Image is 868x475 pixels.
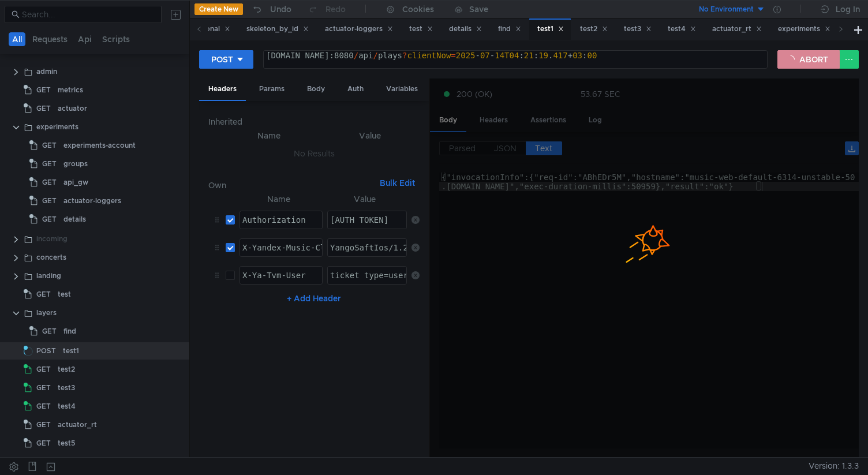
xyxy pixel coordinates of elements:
[402,2,434,16] div: Cookies
[194,3,243,15] button: Create New
[36,435,51,452] span: GET
[36,249,66,266] div: concerts
[58,398,76,415] div: test4
[300,1,354,18] button: Redo
[699,4,754,15] div: No Environment
[58,416,97,433] div: actuator_rt
[409,23,433,35] div: test
[294,148,335,159] nz-embed-empty: No Results
[63,211,86,228] div: details
[36,118,78,136] div: experiments
[199,50,253,69] button: POST
[668,23,696,35] div: test4
[36,416,51,433] span: GET
[63,323,76,340] div: find
[36,81,51,99] span: GET
[836,2,860,16] div: Log In
[63,155,88,173] div: groups
[325,23,393,35] div: actuator-loggers
[36,230,68,248] div: incoming
[36,63,57,80] div: admin
[63,137,136,154] div: experiments-account
[320,129,420,143] th: Value
[58,81,83,99] div: metrics
[36,361,51,378] span: GET
[42,192,57,210] span: GET
[624,23,652,35] div: test3
[809,458,859,474] span: Version: 1.3.3
[246,23,309,35] div: skeleton_by_id
[338,78,373,100] div: Auth
[537,23,564,35] div: test1
[270,2,291,16] div: Undo
[250,78,294,100] div: Params
[498,23,521,35] div: find
[29,32,71,46] button: Requests
[99,32,133,46] button: Scripts
[36,342,56,360] span: POST
[58,435,75,452] div: test5
[36,100,51,117] span: GET
[9,32,25,46] button: All
[42,174,57,191] span: GET
[235,192,323,206] th: Name
[325,2,346,16] div: Redo
[377,78,427,100] div: Variables
[42,323,57,340] span: GET
[63,342,79,360] div: test1
[712,23,762,35] div: actuator_rt
[58,100,87,117] div: actuator
[63,192,121,210] div: actuator-loggers
[36,304,57,321] div: layers
[777,50,840,69] button: ABORT
[469,5,488,13] div: Save
[36,398,51,415] span: GET
[323,192,407,206] th: Value
[74,32,95,46] button: Api
[449,23,482,35] div: details
[36,379,51,397] span: GET
[778,23,830,35] div: experiments
[58,286,71,303] div: test
[580,23,608,35] div: test2
[211,53,233,66] div: POST
[58,361,75,378] div: test2
[199,78,246,101] div: Headers
[42,137,57,154] span: GET
[298,78,334,100] div: Body
[218,129,320,143] th: Name
[375,176,420,190] button: Bulk Edit
[243,1,300,18] button: Undo
[63,174,88,191] div: api_gw
[42,155,57,173] span: GET
[22,345,35,358] span: Loading...
[36,286,51,303] span: GET
[42,211,57,228] span: GET
[208,115,420,129] h6: Inherited
[208,178,375,192] h6: Own
[36,267,61,285] div: landing
[58,379,75,397] div: test3
[282,291,346,305] button: + Add Header
[22,8,155,21] input: Search...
